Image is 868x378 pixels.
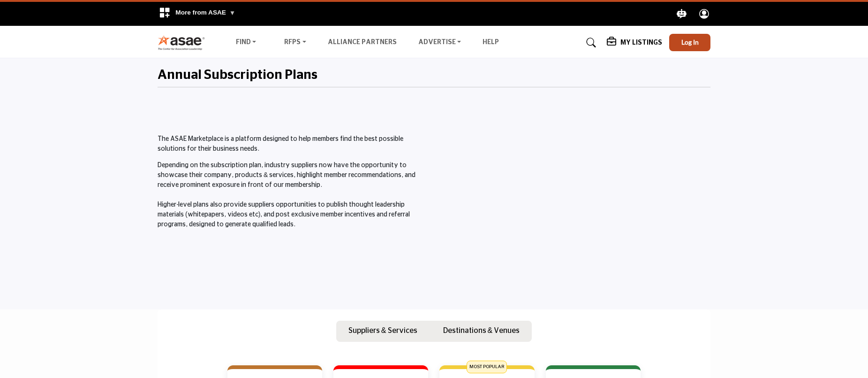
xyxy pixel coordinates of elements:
[348,325,417,336] p: Suppliers & Services
[467,361,507,373] span: MOST POPULAR
[439,134,710,287] iframe: Master the ASAE Marketplace and Start by Claiming Your Listing
[158,161,429,230] p: Depending on the subscription plan, industry suppliers now have the opportunity to showcase their...
[412,36,468,49] a: Advertise
[669,34,710,51] button: Log In
[158,134,429,154] p: The ASAE Marketplace is a platform designed to help members find the best possible solutions for ...
[620,39,662,47] h5: My Listings
[681,38,699,46] span: Log In
[607,37,662,48] div: My Listings
[577,35,602,50] a: Search
[153,2,242,26] div: More from ASAE
[328,39,397,46] a: Alliance Partners
[229,36,263,49] a: Find
[175,9,235,16] span: More from ASAE
[278,36,313,49] a: RFPs
[336,321,430,342] button: Suppliers & Services
[443,325,520,336] p: Destinations & Venues
[158,68,317,84] h2: Annual Subscription Plans
[483,39,499,46] a: Help
[431,321,532,342] button: Destinations & Venues
[158,35,210,50] img: Site Logo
